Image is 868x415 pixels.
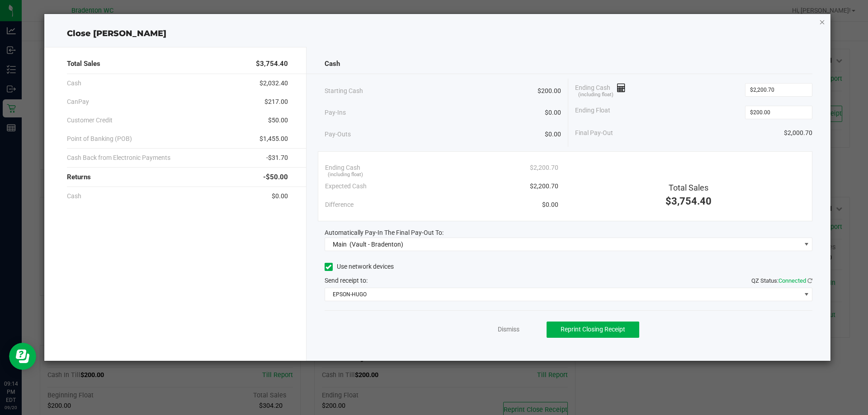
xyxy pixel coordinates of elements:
[44,28,831,40] div: Close [PERSON_NAME]
[325,262,394,271] label: Use network devices
[547,322,639,338] button: Reprint Closing Receipt
[578,91,613,99] span: (including float)
[325,277,368,284] span: Send receipt to:
[325,108,346,117] span: Pay-Ins
[538,86,561,96] span: $200.00
[67,153,170,163] span: Cash Back from Electronic Payments
[263,172,288,182] span: -$50.00
[498,325,519,334] a: Dismiss
[67,134,132,144] span: Point of Banking (POB)
[665,196,712,207] span: $3,754.40
[575,106,610,119] span: Ending Float
[328,171,363,179] span: (including float)
[333,241,347,248] span: Main
[545,108,561,117] span: $0.00
[259,79,288,88] span: $2,032.40
[325,130,351,139] span: Pay-Outs
[67,97,89,107] span: CanPay
[67,116,113,125] span: Customer Credit
[67,168,288,187] div: Returns
[259,134,288,144] span: $1,455.00
[272,191,288,201] span: $0.00
[575,83,626,97] span: Ending Cash
[751,277,812,284] span: QZ Status:
[325,182,367,191] span: Expected Cash
[669,183,708,192] span: Total Sales
[9,343,36,370] iframe: Resource center
[325,86,363,96] span: Starting Cash
[67,59,100,69] span: Total Sales
[530,182,558,191] span: $2,200.70
[542,200,558,210] span: $0.00
[67,191,81,201] span: Cash
[325,200,354,210] span: Difference
[784,128,812,138] span: $2,000.70
[530,163,558,173] span: $2,200.70
[561,326,625,333] span: Reprint Closing Receipt
[266,153,288,163] span: -$31.70
[325,163,360,173] span: Ending Cash
[256,59,288,69] span: $3,754.40
[545,130,561,139] span: $0.00
[67,79,81,88] span: Cash
[575,128,613,138] span: Final Pay-Out
[325,229,443,236] span: Automatically Pay-In The Final Pay-Out To:
[349,241,403,248] span: (Vault - Bradenton)
[778,277,806,284] span: Connected
[325,288,801,301] span: EPSON-HUGO
[268,116,288,125] span: $50.00
[264,97,288,107] span: $217.00
[325,59,340,69] span: Cash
